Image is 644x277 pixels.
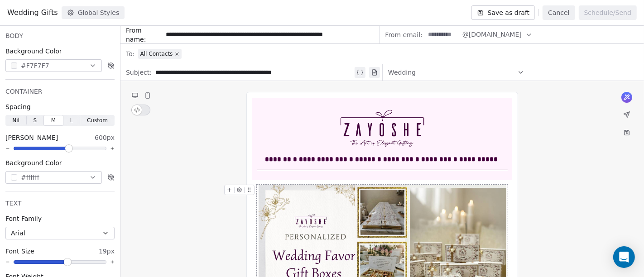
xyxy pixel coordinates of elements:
[5,102,31,111] span: Spacing
[5,247,34,256] span: Font Size
[62,6,125,19] button: Global Styles
[543,5,575,20] button: Cancel
[126,26,162,44] span: From name:
[95,133,115,142] span: 600px
[385,30,423,39] span: From email:
[5,47,62,56] span: Background Color
[5,31,115,40] div: BODY
[471,5,535,20] button: Save as draft
[5,87,115,96] div: CONTAINER
[99,247,115,256] span: 19px
[12,116,19,124] span: Nil
[5,133,58,142] span: [PERSON_NAME]
[388,68,416,77] span: Wedding
[7,7,58,18] span: Wedding Gifts
[87,116,108,124] span: Custom
[11,229,25,238] span: Arial
[5,158,62,167] span: Background Color
[5,199,115,208] div: TEXT
[126,49,135,58] span: To:
[33,116,37,124] span: S
[579,5,637,20] button: Schedule/Send
[21,61,49,71] span: #F7F7F7
[5,171,102,184] button: #ffffff
[70,116,73,124] span: L
[462,30,522,39] span: @[DOMAIN_NAME]
[5,214,42,223] span: Font Family
[613,246,635,268] div: Open Intercom Messenger
[5,59,102,72] button: #F7F7F7
[21,173,39,182] span: #ffffff
[126,68,152,80] span: Subject:
[140,50,173,57] span: All Contacts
